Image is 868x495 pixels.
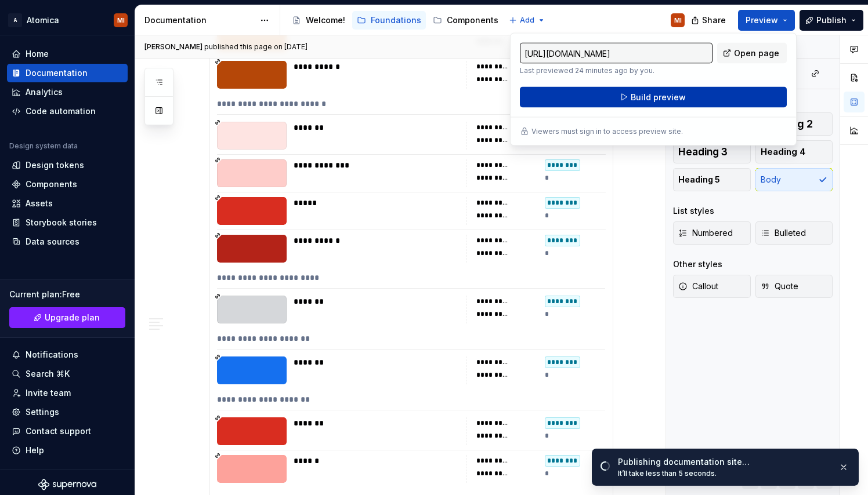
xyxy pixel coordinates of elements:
[520,66,713,75] p: Last previewed 24 minutes ago by you.
[26,105,96,117] div: Code automation
[673,205,714,217] div: List styles
[520,16,534,25] span: Add
[26,217,97,228] div: Storybook stories
[7,422,128,441] button: Contact support
[746,14,778,26] span: Preview
[144,42,202,52] span: [PERSON_NAME]
[26,67,88,79] div: Documentation
[38,479,96,490] svg: Supernova Logo
[673,140,751,163] button: Heading 3
[26,198,53,209] div: Assets
[631,92,686,103] span: Build preview
[761,227,806,239] span: Bulleted
[7,213,128,232] a: Storybook stories
[7,441,128,460] button: Help
[26,425,91,437] div: Contact support
[816,14,847,26] span: Publish
[673,259,722,270] div: Other styles
[26,368,70,380] div: Search ⌘K
[287,9,503,32] div: Page tree
[520,87,787,108] button: Build preview
[7,102,128,121] a: Code automation
[7,64,128,82] a: Documentation
[7,83,128,101] a: Analytics
[7,384,128,402] a: Invite team
[26,349,78,361] div: Notifications
[673,275,751,298] button: Callout
[428,11,503,30] a: Components
[8,13,22,27] div: A
[7,365,128,383] button: Search ⌘K
[7,45,128,63] a: Home
[371,14,421,26] div: Foundations
[26,387,71,399] div: Invite team
[678,281,718,292] span: Callout
[204,42,308,52] div: published this page on [DATE]
[2,8,132,32] button: AAtomicaMI
[7,403,128,421] a: Settings
[447,14,498,26] div: Components
[45,312,100,323] span: Upgrade plan
[618,469,829,478] div: It’ll take less than 5 seconds.
[505,12,549,28] button: Add
[755,221,833,245] button: Bulleted
[352,11,426,30] a: Foundations
[7,345,128,364] button: Notifications
[7,232,128,251] a: Data sources
[9,307,125,328] a: Upgrade plan
[26,86,63,98] div: Analytics
[26,48,49,60] div: Home
[673,221,751,245] button: Numbered
[678,146,728,158] span: Heading 3
[678,227,733,239] span: Numbered
[738,10,795,31] button: Preview
[761,281,798,292] span: Quote
[7,175,128,194] a: Components
[702,14,726,26] span: Share
[26,406,59,418] div: Settings
[9,289,125,300] div: Current plan : Free
[26,179,77,190] div: Components
[531,127,683,136] p: Viewers must sign in to access preview site.
[800,10,863,31] button: Publish
[618,456,829,468] div: Publishing documentation site…
[287,11,350,30] a: Welcome!
[685,10,733,31] button: Share
[734,48,779,59] span: Open page
[117,16,125,25] div: MI
[26,445,44,456] div: Help
[9,141,78,151] div: Design system data
[26,236,79,247] div: Data sources
[673,168,751,191] button: Heading 5
[755,275,833,298] button: Quote
[674,16,682,25] div: MI
[761,146,805,158] span: Heading 4
[26,159,84,171] div: Design tokens
[7,194,128,213] a: Assets
[717,43,787,64] a: Open page
[144,14,254,26] div: Documentation
[678,174,720,185] span: Heading 5
[306,14,345,26] div: Welcome!
[27,14,59,26] div: Atomica
[755,140,833,163] button: Heading 4
[7,156,128,174] a: Design tokens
